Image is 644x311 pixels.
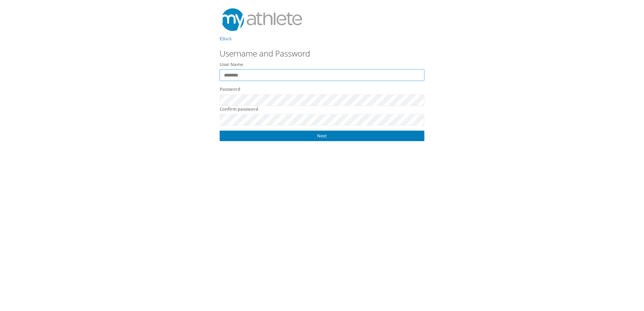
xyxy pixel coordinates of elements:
[220,86,240,93] label: Password
[220,49,424,58] h3: Username and Password
[220,61,243,68] label: User Name
[220,7,304,32] img: myathleteFinal-all-01_main_logo_new_site.jpg
[220,106,258,113] label: Confirm password
[220,36,232,42] a: Back
[220,131,424,141] a: Next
